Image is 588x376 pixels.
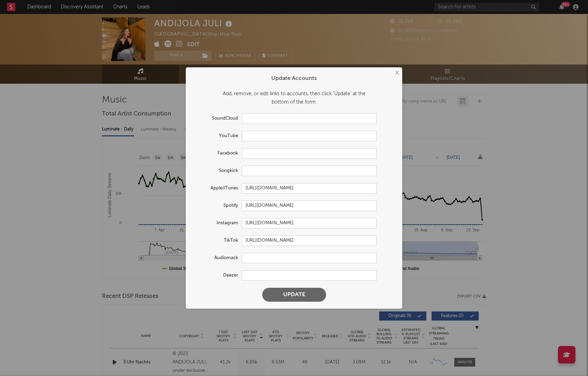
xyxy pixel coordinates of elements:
[193,167,242,175] label: Songkick
[193,271,242,280] label: Deezer
[193,74,395,83] div: Update Accounts
[262,288,326,302] button: Update
[193,219,242,227] label: Instagram
[193,236,242,245] label: TikTok
[193,132,242,140] label: YouTube
[193,202,242,210] label: Spotify
[193,114,242,123] label: SoundCloud
[193,90,395,106] div: Add, remove, or edit links to accounts, then click 'Update' at the bottom of the form.
[393,69,400,77] button: ×
[193,184,242,193] label: Apple/iTunes
[193,254,242,262] label: Audiomack
[193,149,242,158] label: Facebook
